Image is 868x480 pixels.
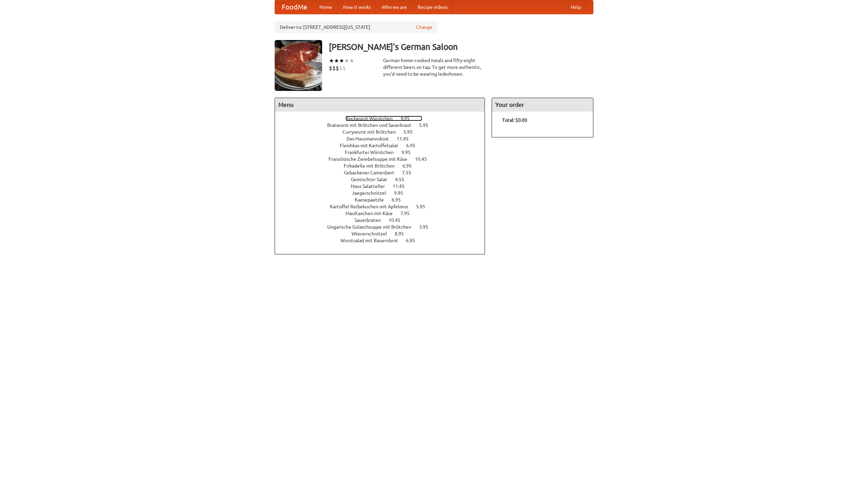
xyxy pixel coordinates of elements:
[403,129,419,135] span: 5.95
[334,57,339,64] li: ★
[352,190,393,196] span: Jaegerschnitzel
[327,224,441,230] a: Ungarische Gulaschsuppe mit Brötchen 3.95
[397,136,415,141] span: 11.45
[352,190,416,196] a: Jaegerschnitzel 9.95
[402,170,418,175] span: 7.55
[355,217,413,223] a: Sauerbraten 10.45
[342,129,402,135] span: Currywurst mit Brötchen
[492,98,593,112] h4: Your order
[346,116,422,121] a: Bockwurst Würstchen 4.95
[330,204,415,209] span: Kartoffel Reibekuchen mit Apfelmus
[346,211,399,216] span: Maultaschen mit Käse
[347,136,421,141] a: Das Hausmannskost 11.45
[338,0,376,14] a: How it works
[416,204,432,209] span: 5.95
[355,197,391,203] span: Kaesepaetzle
[406,238,422,243] span: 6.95
[395,177,411,182] span: 4.55
[344,57,349,64] li: ★
[349,57,354,64] li: ★
[376,0,412,14] a: Who we are
[275,40,322,91] img: angular.jpg
[412,0,453,14] a: Recipe videos
[393,184,411,189] span: 11.45
[329,156,439,162] a: Französische Zwiebelsuppe mit Käse 10.45
[339,57,344,64] li: ★
[329,64,332,72] li: $
[389,217,407,223] span: 10.45
[327,224,418,230] span: Ungarische Gulaschsuppe mit Brötchen
[355,197,413,203] a: Kaesepaetzle 6.95
[332,64,336,72] li: $
[395,231,411,236] span: 8.95
[401,150,417,155] span: 9.95
[502,117,527,123] b: Total: $0.00
[330,204,438,209] a: Kartoffel Reibekuchen mit Apfelmus 5.95
[336,64,339,72] li: $
[340,238,428,243] a: Wurstsalad mit Bauernbrot 6.95
[565,0,586,14] a: Help
[392,197,408,203] span: 6.95
[344,163,401,169] span: Frikadelle mit Brötchen
[329,156,414,162] span: Französische Zwiebelsuppe mit Käse
[419,224,435,230] span: 3.95
[394,190,410,196] span: 9.95
[344,170,401,175] span: Gebackener Camenbert
[344,170,424,175] a: Gebackener Camenbert 7.55
[342,64,346,72] li: $
[345,150,423,155] a: Frankfurter Würstchen 9.95
[406,143,422,148] span: 6.95
[327,122,441,128] a: Bratwurst mit Brötchen und Sauerkraut 5.95
[345,150,400,155] span: Frankfurter Würstchen
[346,116,399,121] span: Bockwurst Würstchen
[329,40,593,54] h3: [PERSON_NAME]'s German Saloon
[329,57,334,64] li: ★
[355,217,388,223] span: Sauerbraten
[419,122,435,128] span: 5.95
[340,143,428,148] a: Fleishkas mit Kartoffelsalat 6.95
[400,211,416,216] span: 7.95
[352,231,416,236] a: Wienerschnitzel 8.95
[344,163,424,169] a: Frikadelle mit Brötchen 6.95
[416,24,432,31] a: Change
[339,64,342,72] li: $
[340,238,405,243] span: Wurstsalad mit Bauernbrot
[351,177,394,182] span: Gemischter Salat
[275,98,485,112] h4: Menu
[342,129,425,135] a: Currywurst mit Brötchen 5.95
[275,0,314,14] a: FoodMe
[415,156,434,162] span: 10.45
[327,122,418,128] span: Bratwurst mit Brötchen und Sauerkraut
[346,211,422,216] a: Maultaschen mit Käse 7.95
[351,184,392,189] span: Haus Salatteller
[352,231,394,236] span: Wienerschnitzel
[347,136,396,141] span: Das Hausmannskost
[400,116,416,121] span: 4.95
[351,177,417,182] a: Gemischter Salat 4.55
[383,57,485,77] div: German home-cooked meals and fifty-eight different beers on tap. To get more authentic, you'd nee...
[402,163,418,169] span: 6.95
[275,21,437,33] div: Deliver to: [STREET_ADDRESS][US_STATE]
[340,143,405,148] span: Fleishkas mit Kartoffelsalat
[314,0,338,14] a: Home
[351,184,417,189] a: Haus Salatteller 11.45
